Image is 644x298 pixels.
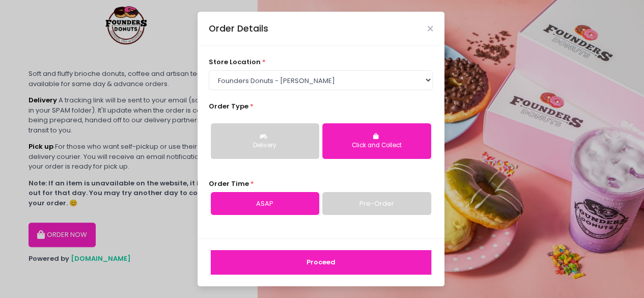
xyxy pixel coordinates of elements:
a: Pre-Order [322,192,431,215]
button: Close [428,26,433,31]
div: Order Details [209,22,268,35]
button: Delivery [211,123,319,159]
a: ASAP [211,192,319,215]
div: Click and Collect [329,141,424,150]
span: store location [209,57,261,67]
span: Order Type [209,101,248,111]
span: Order Time [209,179,249,188]
div: Delivery [218,141,312,150]
button: Proceed [211,250,431,275]
button: Click and Collect [322,123,431,159]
